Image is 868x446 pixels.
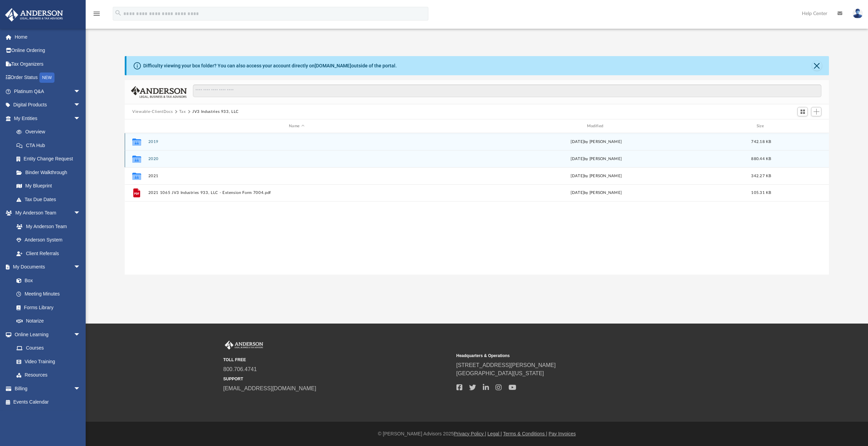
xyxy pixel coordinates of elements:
a: My Anderson Team [10,220,84,233]
a: 800.706.4741 [223,366,257,372]
button: 2019 [148,140,445,144]
a: Terms & Conditions | [503,431,547,436]
a: My Blueprint [10,179,87,193]
span: arrow_drop_down [74,84,87,99]
button: 2020 [148,157,445,161]
button: Switch to Grid View [797,107,808,117]
button: Add [811,107,821,117]
a: Pay Invoices [549,431,576,436]
a: Overview [10,125,91,139]
a: [DOMAIN_NAME] [315,63,351,68]
a: Tax Organizers [5,57,91,71]
small: TOLL FREE [223,357,452,363]
span: arrow_drop_down [74,328,87,342]
span: arrow_drop_down [74,206,87,220]
a: My Anderson Teamarrow_drop_down [5,206,87,220]
div: id [128,123,145,129]
small: SUPPORT [223,376,452,382]
a: Forms Library [10,301,84,314]
a: Anderson System [10,233,87,247]
a: Digital Productsarrow_drop_down [5,98,91,112]
a: [GEOGRAPHIC_DATA][US_STATE] [456,370,544,376]
a: Legal | [488,431,502,436]
a: Online Ordering [5,44,91,57]
button: JV3 Industries 933, LLC [192,109,239,115]
div: grid [125,133,829,275]
span: 342.27 KB [751,174,771,178]
button: 2021 [148,174,445,178]
div: Size [748,123,775,129]
a: [STREET_ADDRESS][PERSON_NAME] [456,362,556,368]
small: Headquarters & Operations [456,353,685,359]
a: Events Calendar [5,395,91,409]
a: Billingarrow_drop_down [5,382,91,395]
a: CTA Hub [10,139,91,152]
div: Name [148,123,445,129]
div: Modified [448,123,745,129]
a: Resources [10,368,87,382]
a: Tax Due Dates [10,193,91,206]
span: 742.18 KB [751,140,771,144]
span: 880.44 KB [751,157,771,161]
div: [DATE] by [PERSON_NAME] [448,190,745,196]
button: 2021 1065 JV3 Industries 933, LLC - Extension Form 7004.pdf [148,191,445,195]
span: arrow_drop_down [74,382,87,396]
a: Home [5,30,91,44]
button: Close [812,61,822,70]
a: Entity Change Request [10,152,91,166]
a: Video Training [10,355,84,368]
span: arrow_drop_down [74,112,87,126]
a: [EMAIL_ADDRESS][DOMAIN_NAME] [223,385,316,391]
a: Binder Walkthrough [10,166,91,179]
i: search [114,9,122,17]
i: menu [93,10,101,18]
button: Viewable-ClientDocs [132,109,173,115]
a: Order StatusNEW [5,71,91,85]
a: Client Referrals [10,247,87,260]
div: Difficulty viewing your box folder? You can also access your account directly on outside of the p... [143,62,397,69]
a: Privacy Policy | [454,431,486,436]
span: arrow_drop_down [74,260,87,274]
span: arrow_drop_down [74,98,87,112]
div: [DATE] by [PERSON_NAME] [448,139,745,145]
a: My Documentsarrow_drop_down [5,260,87,274]
a: Courses [10,341,87,355]
div: id [778,123,826,129]
div: NEW [39,73,54,83]
div: [DATE] by [PERSON_NAME] [448,156,745,162]
a: My Entitiesarrow_drop_down [5,112,91,125]
input: Search files and folders [193,84,821,97]
span: 105.31 KB [751,191,771,195]
img: Anderson Advisors Platinum Portal [3,8,65,22]
div: © [PERSON_NAME] Advisors 2025 [86,430,868,437]
a: Box [10,274,84,287]
img: User Pic [853,9,863,18]
a: Platinum Q&Aarrow_drop_down [5,84,91,98]
a: Notarize [10,314,87,328]
button: Tax [179,109,186,115]
a: Meeting Minutes [10,287,87,301]
div: [DATE] by [PERSON_NAME] [448,173,745,179]
a: menu [93,13,101,18]
img: Anderson Advisors Platinum Portal [223,341,265,350]
a: Online Learningarrow_drop_down [5,328,87,341]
